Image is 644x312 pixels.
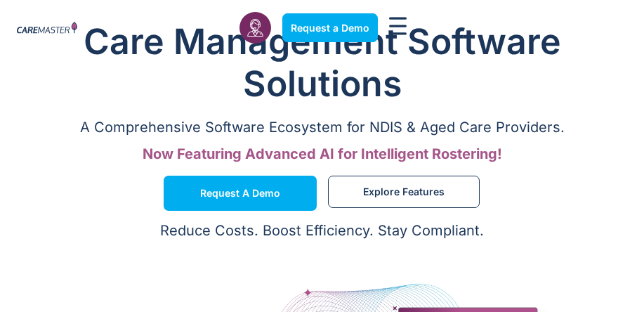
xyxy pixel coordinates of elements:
span: Now Featuring Advanced AI for Intelligent Rostering! [143,145,502,162]
a: Explore Features [328,176,480,208]
a: Request a Demo [164,176,317,211]
p: Reduce Costs. Boost Efficiency. Stay Compliant. [8,222,636,239]
span: Request a Demo [291,22,369,34]
p: A Comprehensive Software Ecosystem for NDIS & Aged Care Providers. [14,119,630,136]
h1: Care Management Software Solutions [14,20,630,105]
a: Request a Demo [282,13,378,42]
img: CareMaster Logo [17,22,77,35]
div: Menu Toggle [389,17,407,38]
span: Explore Features [363,188,445,195]
span: Request a Demo [200,190,280,197]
